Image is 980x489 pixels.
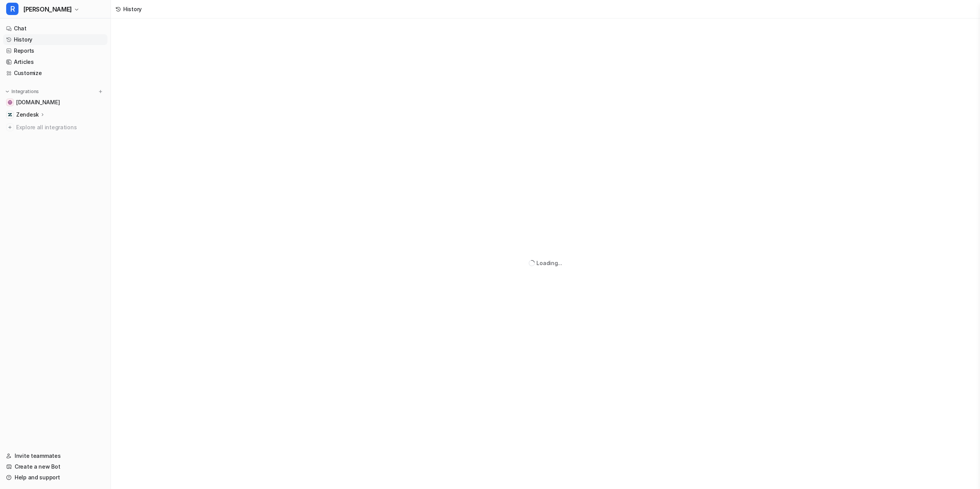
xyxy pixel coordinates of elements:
span: [PERSON_NAME] [23,4,72,15]
span: [DOMAIN_NAME] [16,98,60,106]
button: Integrations [3,88,41,95]
img: Zendesk [8,112,12,117]
span: R [6,3,18,15]
img: expand menu [5,89,10,94]
a: swyfthome.com[DOMAIN_NAME] [3,97,107,108]
p: Integrations [12,88,39,95]
a: Articles [3,57,107,67]
img: menu_add.svg [98,89,103,94]
div: History [123,5,142,13]
a: Create a new Bot [3,461,107,472]
a: Reports [3,45,107,56]
img: explore all integrations [6,124,14,131]
a: Chat [3,23,107,34]
div: Loading... [536,259,562,267]
img: swyfthome.com [8,100,12,105]
a: History [3,34,107,45]
a: Help and support [3,472,107,483]
span: Explore all integrations [16,121,104,134]
p: Zendesk [16,111,39,118]
a: Customize [3,68,107,78]
a: Invite teammates [3,451,107,461]
a: Explore all integrations [3,122,107,133]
